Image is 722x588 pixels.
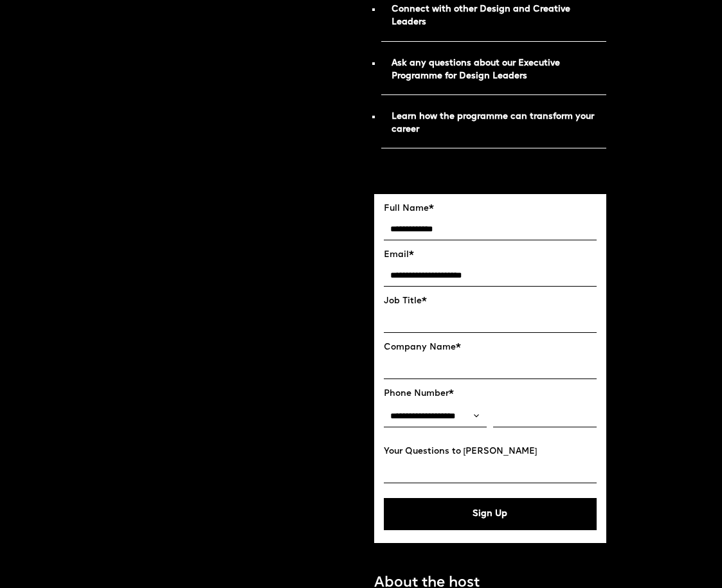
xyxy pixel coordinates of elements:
strong: Ask any questions about our Executive Programme for Design Leaders [392,59,560,80]
strong: Connect with other Design and Creative Leaders [392,5,570,26]
label: Your Questions to [PERSON_NAME] [384,447,597,457]
label: Email [384,250,597,260]
label: Company Name [384,343,597,353]
label: Job Title [384,296,597,307]
strong: Learn how the programme can transform your career [392,112,594,134]
label: Full Name [384,204,597,214]
button: Sign Up [384,498,597,530]
label: Phone Number [384,389,597,399]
